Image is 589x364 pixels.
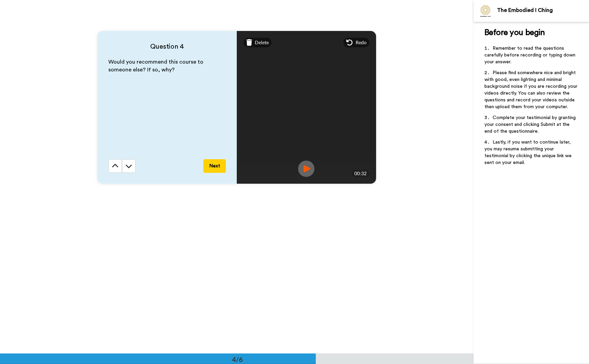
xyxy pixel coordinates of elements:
div: Redo [343,38,369,47]
div: Delete [244,38,272,47]
span: Complete your testimonial by granting your consent and clicking Submit at the end of the question... [484,115,577,134]
img: ic_record_play.svg [298,161,314,177]
span: Please find somewhere nice and bright with good, even lighting and minimal background noise if yo... [484,70,579,109]
img: Profile Image [477,3,494,19]
button: Next [203,159,226,173]
div: The Embodied I Ching [497,7,589,14]
span: Before you begin [484,29,545,37]
div: 4/6 [221,354,254,364]
span: Redo [356,39,367,46]
div: 00:32 [352,170,369,177]
span: Lastly, if you want to continue later, you may resume submitting your testimonial by clicking the... [484,140,573,165]
h4: Question 4 [108,42,226,51]
span: Would you recommend this course to someone else? If so, why? [108,59,205,72]
span: Remember to read the questions carefully before recording or typing down your answer. [484,46,577,64]
span: Delete [255,39,269,46]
